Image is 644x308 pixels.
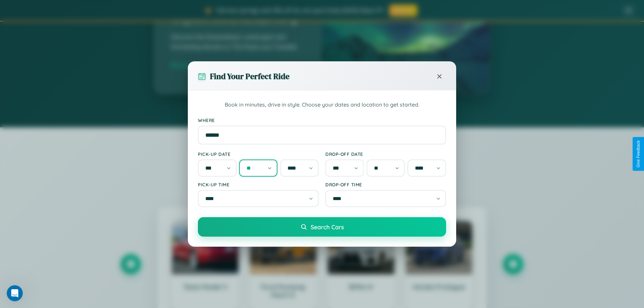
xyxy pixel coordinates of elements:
label: Drop-off Time [325,182,446,187]
label: Drop-off Date [325,151,446,157]
h3: Find Your Perfect Ride [210,71,289,82]
span: Search Cars [311,223,344,231]
label: Pick-up Date [198,151,319,157]
p: Book in minutes, drive in style. Choose your dates and location to get started. [198,101,446,109]
label: Pick-up Time [198,182,319,187]
label: Where [198,117,446,123]
button: Search Cars [198,217,446,237]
